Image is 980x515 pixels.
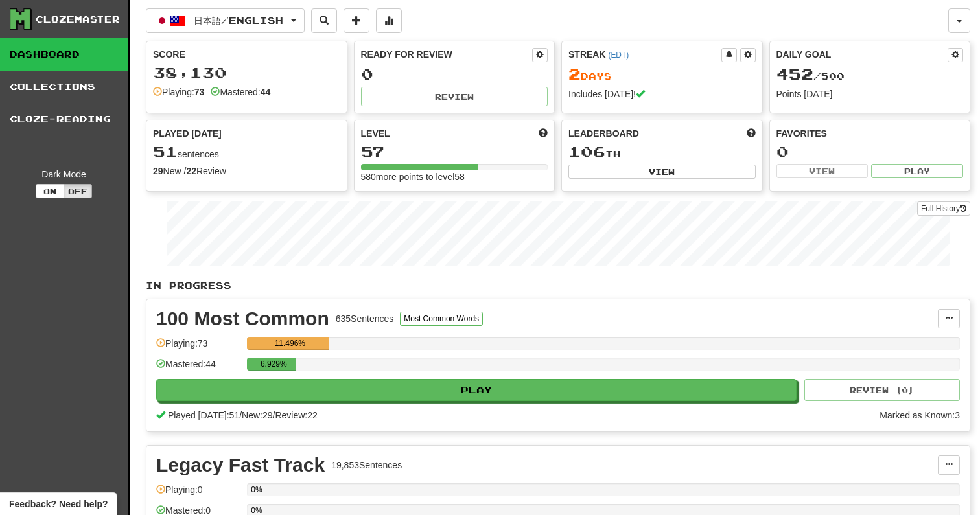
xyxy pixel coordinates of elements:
button: Play [156,379,797,401]
span: 106 [568,143,605,161]
span: / [239,410,242,420]
button: View [776,164,869,178]
button: More stats [376,8,402,33]
div: 635 Sentences [336,312,394,325]
span: Score more points to level up [539,127,548,140]
div: Playing: 0 [156,483,240,505]
div: 57 [361,144,548,160]
span: / [273,410,275,420]
button: On [36,184,64,198]
div: Score [153,48,340,61]
button: View [568,165,756,179]
div: Streak [568,48,721,61]
div: Points [DATE] [776,87,964,100]
button: 日本語/English [146,8,305,33]
div: 38,130 [153,65,340,81]
span: 51 [153,143,178,161]
div: Legacy Fast Track [156,455,325,475]
span: Leaderboard [568,127,639,140]
div: 580 more points to level 58 [361,170,548,183]
div: sentences [153,144,340,161]
a: (EDT) [608,51,629,60]
button: Most Common Words [400,312,483,326]
button: Review (0) [804,379,960,401]
div: Ready for Review [361,48,533,61]
span: / 500 [776,71,845,82]
button: Off [64,184,92,198]
span: This week in points, UTC [747,127,756,140]
span: Level [361,127,390,140]
span: 日本語 / English [194,15,283,26]
div: th [568,144,756,161]
span: New: 29 [242,410,272,420]
strong: 29 [153,166,163,176]
div: Marked as Known: 3 [880,409,960,422]
div: 11.496% [251,337,329,350]
div: Daily Goal [776,48,948,62]
strong: 22 [186,166,196,176]
strong: 73 [194,87,205,97]
p: In Progress [146,279,970,292]
div: Favorites [776,127,964,140]
span: Played [DATE] [153,127,222,140]
div: Clozemaster [36,13,120,26]
div: 100 Most Common [156,309,329,328]
span: Played [DATE]: 51 [168,410,239,420]
div: 6.929% [251,358,296,371]
a: Full History [917,201,970,216]
div: Dark Mode [10,168,118,181]
button: Review [361,87,548,106]
div: Day s [568,66,756,83]
span: 2 [568,65,581,83]
strong: 44 [261,87,271,97]
div: 0 [361,66,548,82]
span: Open feedback widget [9,498,108,510]
div: 0 [776,144,964,160]
div: Playing: [153,86,204,98]
div: New / Review [153,165,340,177]
div: Mastered: 44 [156,358,240,379]
div: 19,853 Sentences [331,459,402,472]
button: Play [871,164,963,178]
span: Review: 22 [275,410,317,420]
button: Search sentences [311,8,337,33]
div: Playing: 73 [156,337,240,358]
button: Add sentence to collection [344,8,369,33]
span: 452 [776,65,813,83]
div: Mastered: [211,86,270,98]
div: Includes [DATE]! [568,87,756,100]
